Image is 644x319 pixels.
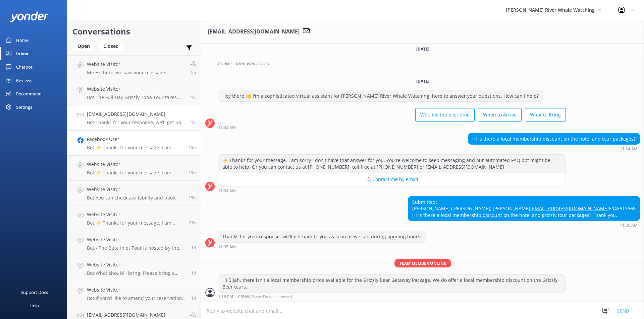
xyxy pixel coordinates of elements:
span: Sep 07 2025 08:17am (UTC -07:00) America/Tijuana [191,245,196,251]
h4: Website Visitor [87,161,183,168]
div: Sep 08 2025 11:35am (UTC -07:00) America/Tijuana [218,244,426,249]
a: Website VisitorBot:You can check availability and book the Single Day Whale Watch and Kayaking to... [67,181,201,206]
p: Bot: If you'd like to amend your reservation, please contact the [PERSON_NAME] River Whale Watchi... [87,295,186,301]
span: Sep 07 2025 05:35pm (UTC -07:00) America/Tijuana [189,195,196,201]
p: Bot: ⚡ Thanks for your message. I am sorry I don't have that answer for you. You're welcome to ke... [87,170,183,176]
span: Sep 07 2025 09:32pm (UTC -07:00) America/Tijuana [189,170,196,175]
p: Bot: - The Bute Inlet Tour is hosted by the Homalco First Nation along the Orford River and inclu... [87,245,186,251]
h4: Website Visitor [87,286,186,294]
h4: Website Visitor [87,261,186,268]
div: Hi is there a local membership discount on the hotel and tour packages? [468,133,640,145]
p: Bot: ⚡ Thanks for your message. I am sorry I don't have that answer for you. You're welcome to ke... [87,145,183,151]
div: Open [72,41,95,51]
div: Inbox [16,47,29,60]
div: Reviews [16,74,32,87]
a: Website VisitorBot:The Full Day Grizzly Toba Tour takes you on a scenic cruise through Discovery ... [67,80,201,105]
h4: [EMAIL_ADDRESS][DOMAIN_NAME] [87,110,186,118]
strong: 11:34 AM [620,147,638,151]
strong: 11:35 AM [620,223,638,227]
img: yonder-white-logo.png [10,11,49,22]
h2: Conversations [72,25,196,38]
button: When is the best time [415,108,475,122]
a: [EMAIL_ADDRESS][DOMAIN_NAME] [530,205,609,212]
span: Sep 06 2025 08:12pm (UTC -07:00) America/Tijuana [191,295,196,301]
span: Sep 07 2025 09:59pm (UTC -07:00) America/Tijuana [189,145,196,150]
div: Hey there 👋 I'm a sophisticated virtual assistant for [PERSON_NAME] River Whale Watching, here to... [218,90,543,102]
strong: 11:35 AM [218,245,236,249]
h3: [EMAIL_ADDRESS][DOMAIN_NAME] [208,27,300,36]
p: Bot: What should I bring: Please bring a reusable water bottle (we have a water refill station!),... [87,270,186,276]
span: [DATE] [412,46,433,52]
span: Sep 06 2025 11:26pm (UTC -07:00) America/Tijuana [191,270,196,276]
h4: Website Visitor [87,85,186,93]
a: Open [72,42,98,50]
h4: Website Visitor [87,211,183,218]
div: Conversation was closed. [218,58,640,69]
strong: 11:34 AM [218,189,236,193]
h4: Facebook User [87,136,183,143]
div: Sep 08 2025 11:33am (UTC -07:00) America/Tijuana [218,125,566,130]
span: Sep 07 2025 01:56pm (UTC -07:00) America/Tijuana [189,220,196,226]
p: Me: Hi there, we saw your message regarding [MEDICAL_DATA]. Can you tell us more about what quest... [87,70,185,76]
a: [EMAIL_ADDRESS][DOMAIN_NAME]Bot:Thanks for your response, we'll get back to you as soon as we can... [67,105,201,131]
p: Bot: Thanks for your response, we'll get back to you as soon as we can during opening hours. [87,119,186,126]
h4: Website Visitor [87,236,186,243]
a: Closed [98,42,127,50]
a: Website VisitorBot:If you'd like to amend your reservation, please contact the [PERSON_NAME] Rive... [67,281,201,306]
a: Website VisitorBot:⚡ Thanks for your message. I am sorry I don't have that answer for you. You're... [67,156,201,181]
div: 2025-07-07T14:48:12.616 [205,58,640,69]
div: HI Bijah, there isn't a local membership price available for the Grizzly Bear Getaway Package. We... [218,274,566,292]
div: Closed [98,41,124,51]
div: Submitted: [PERSON_NAME] ([PERSON_NAME]) [PERSON_NAME] 6045613669 Hi is there a local membership ... [408,196,640,221]
span: CRWW Front Desk [238,295,273,299]
h4: [EMAIL_ADDRESS][DOMAIN_NAME] [87,311,185,319]
a: Website VisitorMe:Hi there, we saw your message regarding [MEDICAL_DATA]. Can you tell us more ab... [67,55,201,80]
div: Sep 08 2025 11:34am (UTC -07:00) America/Tijuana [218,188,566,193]
a: Website VisitorBot:⚡ Thanks for your message. I am sorry I don't have that answer for you. You're... [67,206,201,231]
span: • Unread [275,295,292,299]
span: Sep 08 2025 11:35am (UTC -07:00) America/Tijuana [191,119,196,125]
div: Sep 08 2025 11:34am (UTC -07:00) America/Tijuana [468,146,640,151]
button: What to Bring [525,108,566,122]
button: When to Arrive [478,108,522,122]
h4: Website Visitor [87,61,185,68]
div: Sep 08 2025 11:35am (UTC -07:00) America/Tijuana [408,223,640,227]
span: [PERSON_NAME] River Whale Watching [506,7,595,13]
span: [DATE] [412,78,433,84]
div: ⚡ Thanks for your message. I am sorry I don't have that answer for you. You're welcome to keep me... [218,155,566,172]
h4: Website Visitor [87,186,183,193]
span: Team member online [394,259,451,267]
p: Bot: You can check availability and book the Single Day Whale Watch and Kayaking tour online at [... [87,195,183,201]
button: 📩 Contact me by email [218,173,566,186]
span: Sep 08 2025 12:13pm (UTC -07:00) America/Tijuana [191,94,196,100]
a: Facebook UserBot:⚡ Thanks for your message. I am sorry I don't have that answer for you. You're w... [67,131,201,156]
div: Help [30,299,39,312]
div: Sep 08 2025 01:18pm (UTC -07:00) America/Tijuana [218,294,566,299]
div: Home [16,33,29,47]
strong: 1:18 PM [218,295,233,299]
div: Thanks for your response, we'll get back to you as soon as we can during opening hours. [218,231,426,242]
strong: 11:33 AM [218,126,236,130]
div: Settings [16,100,32,114]
div: Chatbot [16,60,33,74]
div: Support Docs [21,286,48,299]
div: Recommend [16,87,42,100]
p: Bot: The Full Day Grizzly Toba Tour takes you on a scenic cruise through Discovery Passage to [GE... [87,94,186,100]
span: Sep 08 2025 01:17pm (UTC -07:00) America/Tijuana [190,69,196,75]
a: Website VisitorBot:- The Bute Inlet Tour is hosted by the Homalco First Nation along the Orford R... [67,231,201,256]
p: Bot: ⚡ Thanks for your message. I am sorry I don't have that answer for you. You're welcome to ke... [87,220,183,226]
a: Website VisitorBot:What should I bring: Please bring a reusable water bottle (we have a water ref... [67,256,201,281]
